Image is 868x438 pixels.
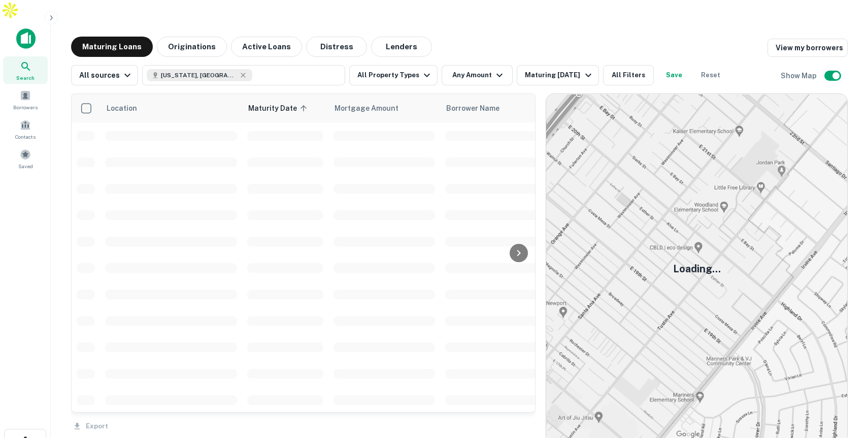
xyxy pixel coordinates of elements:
button: Active Loans [231,37,302,57]
a: Contacts [3,115,48,143]
span: Borrower Name [446,102,499,114]
button: [US_STATE], [GEOGRAPHIC_DATA] [142,65,345,85]
span: Saved [18,162,33,170]
h5: Loading... [673,261,721,276]
button: All Property Types [349,65,438,85]
span: [US_STATE], [GEOGRAPHIC_DATA] [161,71,237,80]
button: Maturing Loans [71,37,153,57]
img: capitalize-icon.png [16,28,36,49]
div: All sources [79,69,133,81]
button: Save your search to get updates of matches that match your search criteria. [658,65,690,85]
button: Maturing [DATE] [517,65,598,85]
button: All Filters [603,65,654,85]
span: Search [16,74,35,82]
th: Borrower Name [440,94,552,122]
a: Saved [3,145,48,172]
button: Lenders [371,37,432,57]
th: Location [100,94,242,122]
h6: Show Map [781,70,818,81]
button: Distress [306,37,367,57]
span: Borrowers [13,103,38,111]
button: Originations [157,37,227,57]
a: View my borrowers [767,39,848,57]
th: Maturity Date [242,94,328,122]
span: Mortgage Amount [335,102,412,114]
span: Maturity Date [248,102,310,114]
button: Any Amount [442,65,513,85]
th: Mortgage Amount [328,94,440,122]
span: Location [106,102,137,114]
button: Reset [694,65,727,85]
span: Contacts [15,133,36,141]
a: Search [3,56,48,84]
iframe: Chat Widget [817,357,868,405]
a: Borrowers [3,86,48,113]
button: All sources [71,65,138,85]
div: Maturing [DATE] [525,69,594,81]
